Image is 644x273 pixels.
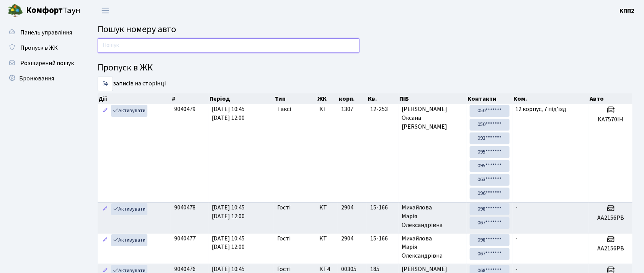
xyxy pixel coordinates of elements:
a: Бронювання [4,71,80,86]
span: 1307 [341,105,353,113]
b: КПП2 [620,7,635,15]
a: Панель управління [4,25,80,40]
span: Таун [26,4,80,17]
th: ЖК [317,93,338,104]
span: 15-166 [370,203,396,212]
a: Активувати [111,105,147,117]
a: Активувати [111,203,147,215]
th: Дії [98,93,172,104]
span: 9040477 [174,234,196,243]
th: Кв. [367,93,399,104]
span: - [516,203,518,212]
b: Комфорт [26,4,63,16]
th: ПІБ [399,93,467,104]
span: Панель управління [20,28,72,37]
span: - [516,234,518,243]
label: записів на сторінці [98,77,166,91]
a: Редагувати [101,234,110,246]
span: 9040479 [174,105,196,113]
th: Тип [275,93,317,104]
span: 2904 [341,234,353,243]
span: Розширений пошук [20,59,74,67]
span: 12 корпус, 7 під'їзд [516,105,567,113]
span: [DATE] 10:45 [DATE] 12:00 [212,234,245,252]
select: записів на сторінці [98,77,113,91]
span: [DATE] 10:45 [DATE] 12:00 [212,105,245,122]
a: Редагувати [101,105,110,117]
span: [PERSON_NAME] Оксана [PERSON_NAME] [402,105,464,131]
span: 9040478 [174,203,196,212]
a: Пропуск в ЖК [4,40,80,56]
span: КТ [319,105,335,114]
button: Переключити навігацію [96,4,115,17]
span: [DATE] 10:45 [DATE] 12:00 [212,203,245,221]
span: Михайлова Марія Олександрівна [402,203,464,230]
th: корп. [338,93,368,104]
th: Контакти [467,93,513,104]
h4: Пропуск в ЖК [98,62,633,74]
th: Авто [589,93,633,104]
th: Ком. [513,93,589,104]
a: Розширений пошук [4,56,80,71]
span: КТ [319,234,335,243]
a: Редагувати [101,203,110,215]
span: Михайлова Марія Олександрівна [402,234,464,261]
span: 15-166 [370,234,396,243]
h5: АА2156РВ [592,245,629,252]
span: Гості [277,203,291,212]
th: # [172,93,209,104]
h5: KA7570IH [592,116,629,123]
span: КТ [319,203,335,212]
span: 2904 [341,203,353,212]
a: Активувати [111,234,147,246]
span: 12-253 [370,105,396,114]
span: Пошук номеру авто [98,23,176,36]
span: Пропуск в ЖК [20,44,58,52]
h5: АА2156РВ [592,214,629,222]
span: Таксі [277,105,291,114]
a: КПП2 [620,6,635,15]
span: Гості [277,234,291,243]
span: Бронювання [19,74,54,83]
input: Пошук [98,38,360,53]
th: Період [209,93,275,104]
img: logo.png [8,3,23,18]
